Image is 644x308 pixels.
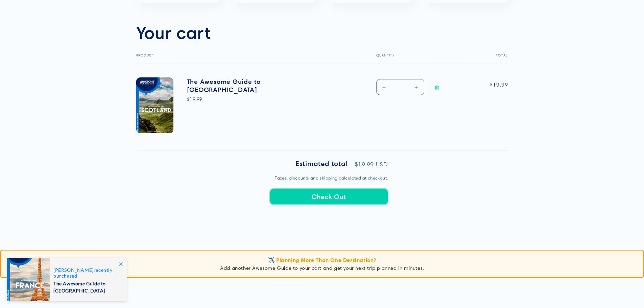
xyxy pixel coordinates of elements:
a: The Awesome Guide to [GEOGRAPHIC_DATA] [187,77,288,94]
th: Total [467,53,508,64]
span: recently purchased [53,267,120,279]
iframe: PayPal-paypal [270,208,388,226]
th: Quantity [359,53,467,64]
p: $19.99 USD [355,161,388,167]
a: Remove The Awesome Guide to Scotland [431,79,443,96]
h1: Your cart [136,22,211,43]
span: The Awesome Guide to [GEOGRAPHIC_DATA] [53,279,120,294]
span: [PERSON_NAME] [53,267,94,273]
div: $19.99 [187,96,288,103]
small: Taxes, discounts and shipping calculated at checkout. [270,175,388,182]
input: Quantity for The Awesome Guide to Scotland [392,79,409,95]
th: Product [136,53,359,64]
span: $19.99 [480,81,508,89]
span: ✈️ Planning More Than One Destination? [268,257,376,263]
button: Check Out [270,189,388,205]
h2: Estimated total [295,160,348,167]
